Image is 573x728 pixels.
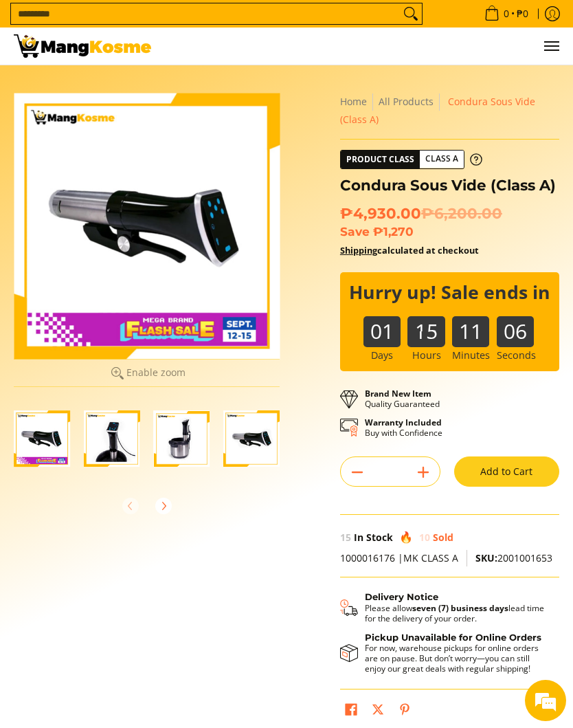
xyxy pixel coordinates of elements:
[340,244,479,256] strong: calculated at checkout
[84,410,140,467] img: Condura Sous Vide (Class A)-2
[420,151,464,168] span: Class A
[340,531,351,544] span: 15
[154,410,210,467] img: Condura Sous Vide (Class A)-3
[14,410,70,467] img: Condura Sous Vide (Class A)-1
[373,224,414,239] span: ₱1,270
[433,531,453,544] span: Sold
[365,643,546,674] p: For now, warehouse pickups for online orders are on pause. But don’t worry—you can still enjoy ou...
[421,204,502,223] del: ₱6,200.00
[126,367,186,378] span: Enable zoom
[407,316,445,332] b: 15
[412,602,508,614] strong: seven (7) business days
[341,700,361,723] a: Share on Facebook
[400,3,422,24] button: Search
[354,531,393,544] span: In Stock
[395,700,414,723] a: Pin on Pinterest
[365,591,438,602] strong: Delivery Notice
[340,93,559,129] nav: Breadcrumbs
[419,531,430,544] span: 10
[454,456,559,487] button: Add to Cart
[340,244,377,256] a: Shipping
[340,176,559,195] h1: Condura Sous Vide (Class A)
[365,632,541,643] strong: Pickup Unavailable for Online Orders
[475,551,552,564] span: 2001001653
[365,603,546,624] p: Please allow lead time for the delivery of your order.
[340,224,370,239] span: Save
[14,34,151,58] img: Condura Sous Vide (Stainless) - Pamasko Sale l Mang Kosme
[365,417,442,428] strong: Warranty Included
[497,316,534,332] b: 06
[363,316,401,332] b: 01
[165,27,559,65] nav: Main Menu
[148,491,179,521] button: Next
[475,551,497,564] span: SKU:
[502,9,511,19] span: 0
[515,9,530,19] span: ₱0
[223,410,280,467] img: Condura Sous Vide (Class A)-4
[452,316,489,332] b: 11
[165,27,559,65] ul: Customer Navigation
[543,27,559,65] button: Menu
[365,388,431,399] strong: Brand New Item
[480,6,532,21] span: •
[340,591,546,623] button: Shipping & Delivery
[341,461,374,483] button: Subtract
[340,551,458,564] span: 1000016176 |MK CLASS A
[365,388,440,409] p: Quality Guaranteed
[340,95,535,126] span: Condura Sous Vide (Class A)
[365,417,442,438] p: Buy with Confidence
[341,151,420,168] span: Product Class
[379,95,434,108] a: All Products
[340,204,502,223] span: ₱4,930.00
[340,150,482,169] a: Product Class Class A
[14,359,280,387] button: Enable zoom
[368,700,387,723] a: Post on X
[340,95,367,108] a: Home
[407,461,440,483] button: Add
